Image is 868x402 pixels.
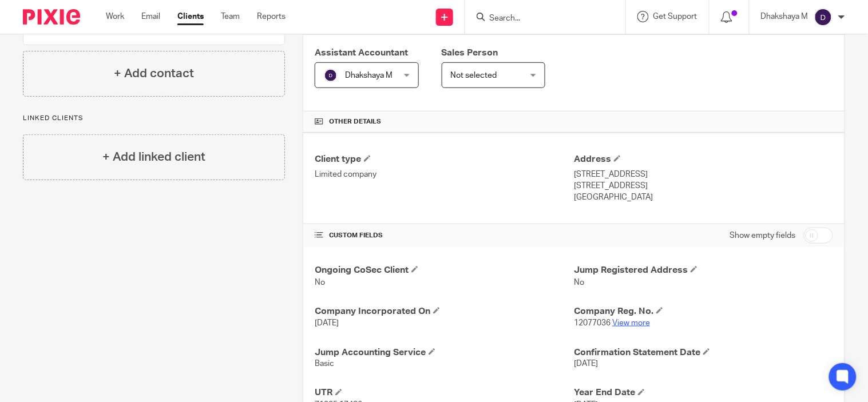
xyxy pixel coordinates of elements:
img: svg%3E [324,69,338,82]
span: Other details [329,117,381,126]
h4: Jump Registered Address [574,264,833,276]
h4: Confirmation Statement Date [574,347,833,359]
p: [GEOGRAPHIC_DATA] [574,192,833,203]
span: Sales Person [442,48,498,57]
a: View more [612,319,650,327]
h4: Ongoing CoSec Client [315,264,574,276]
span: Get Support [653,13,697,21]
a: Reports [257,11,286,22]
h4: + Add contact [114,65,194,82]
label: Show empty fields [730,230,796,241]
h4: Address [574,153,833,165]
a: Email [141,11,160,22]
a: Work [106,11,124,22]
img: svg%3E [814,8,833,26]
p: Linked clients [23,114,285,123]
input: Search [488,14,591,24]
h4: UTR [315,387,574,399]
span: Not selected [451,71,497,79]
img: Pixie [23,9,80,25]
h4: Year End Date [574,387,833,399]
h4: CUSTOM FIELDS [315,231,574,240]
span: [DATE] [574,360,598,368]
p: [STREET_ADDRESS] [574,180,833,192]
h4: Company Incorporated On [315,305,574,317]
span: 12077036 [574,319,611,327]
span: No [315,278,325,286]
span: No [574,278,584,286]
h4: Company Reg. No. [574,305,833,317]
p: [STREET_ADDRESS] [574,169,833,180]
a: Clients [177,11,204,22]
span: Dhakshaya M [345,71,393,79]
span: [DATE] [315,319,339,327]
p: Dhakshaya M [761,11,808,22]
span: Assistant Accountant [315,48,408,57]
p: Limited company [315,169,574,180]
h4: Jump Accounting Service [315,347,574,359]
a: Team [221,11,240,22]
h4: + Add linked client [102,148,205,166]
h4: Client type [315,153,574,165]
span: Basic [315,360,334,368]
